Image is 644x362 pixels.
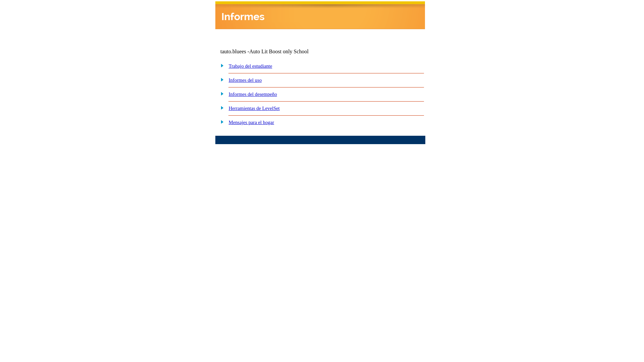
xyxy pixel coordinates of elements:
img: plus.gif [217,105,224,111]
td: tauto.bluees - [220,49,344,55]
nobr: Auto Lit Boost only School [249,49,309,54]
a: Informes del desempeño [229,92,277,97]
a: Informes del uso [229,77,262,83]
a: Trabajo del estudiante [229,63,272,69]
img: plus.gif [217,119,224,125]
img: header [215,1,425,29]
a: Herramientas de LevelSet [229,106,280,111]
img: plus.gif [217,90,224,97]
img: plus.gif [217,62,224,68]
a: Mensajes para el hogar [229,120,274,125]
img: plus.gif [217,76,224,82]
